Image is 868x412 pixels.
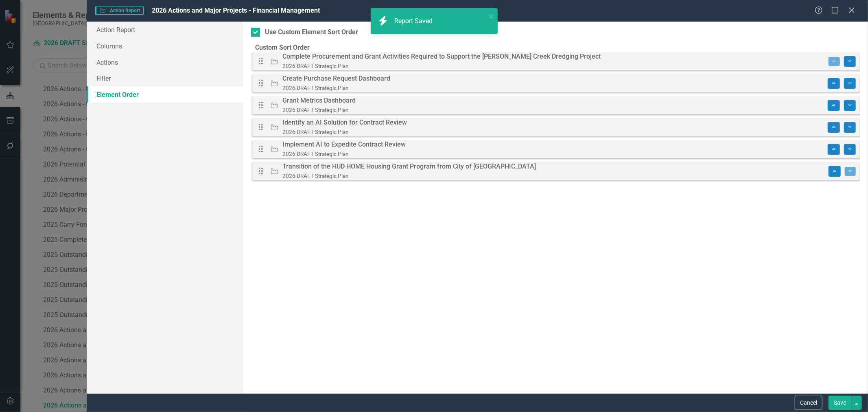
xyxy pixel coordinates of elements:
small: 2026 DRAFT Strategic Plan [282,129,349,135]
button: Save [829,396,851,410]
span: Action Report [95,7,143,15]
button: Cancel [795,396,822,410]
small: 2026 DRAFT Strategic Plan [282,85,349,91]
div: Report Saved [394,17,435,26]
a: Element Order [87,86,243,103]
small: 2026 DRAFT Strategic Plan [282,151,349,157]
a: Actions [87,54,243,70]
small: 2026 DRAFT Strategic Plan [282,107,349,113]
small: 2026 DRAFT Strategic Plan [282,173,349,179]
div: Identify an AI Solution for Contract Review [282,118,407,127]
div: Implement AI to Expedite Contract Review [282,140,406,149]
a: Action Report [87,22,243,38]
div: Use Custom Element Sort Order [265,28,358,37]
div: Complete Procurement and Grant Activities Required to Support the [PERSON_NAME] Creek Dredging Pr... [282,52,601,61]
a: Filter [87,70,243,86]
legend: Custom Sort Order [251,43,314,53]
button: close [489,11,494,21]
span: 2026 Actions and Major Projects - Financial Management [152,7,320,14]
div: Transition of the HUD HOME Housing Grant Program from City of [GEOGRAPHIC_DATA] [282,162,536,171]
a: Columns [87,38,243,54]
div: Create Purchase Request Dashboard [282,74,390,83]
small: 2026 DRAFT Strategic Plan [282,63,349,69]
div: Grant Metrics Dashboard [282,96,356,105]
